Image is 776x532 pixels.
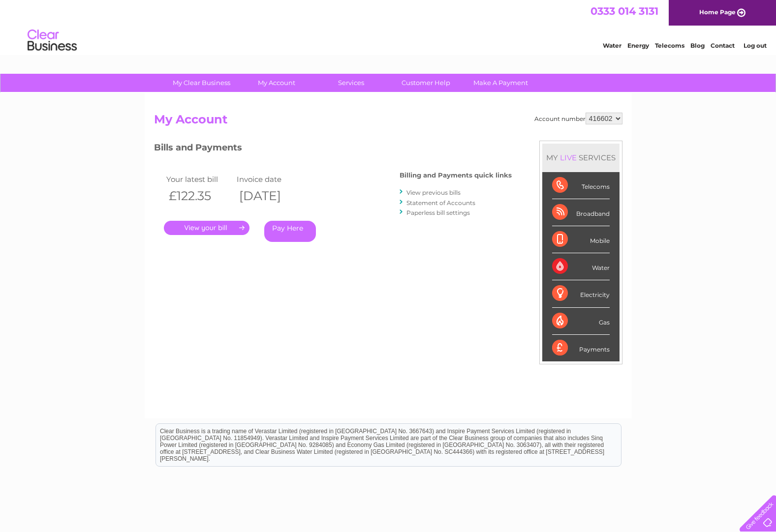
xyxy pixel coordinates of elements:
div: Telecoms [552,172,610,199]
a: Contact [711,42,735,49]
a: . [164,221,249,235]
a: Log out [744,42,767,49]
div: Clear Business is a trading name of Verastar Limited (registered in [GEOGRAPHIC_DATA] No. 3667643... [156,5,621,48]
a: Pay Here [264,221,316,242]
td: Invoice date [234,173,305,186]
a: Energy [627,42,649,49]
img: logo.png [27,26,77,56]
a: 0333 014 3131 [590,5,658,17]
div: LIVE [558,153,579,162]
a: Customer Help [385,74,466,92]
div: Gas [552,308,610,335]
td: Your latest bill [164,173,235,186]
th: [DATE] [234,186,305,206]
div: Broadband [552,199,610,226]
div: Account number [534,113,622,124]
a: Services [310,74,392,92]
a: Telecoms [655,42,684,49]
th: £122.35 [164,186,235,206]
h2: My Account [154,113,622,131]
a: View previous bills [406,189,461,196]
a: My Account [236,74,317,92]
div: Payments [552,335,610,361]
h3: Bills and Payments [154,141,512,158]
a: Statement of Accounts [406,199,475,207]
a: Paperless bill settings [406,209,470,216]
a: My Clear Business [161,74,242,92]
a: Make A Payment [460,74,541,92]
div: MY SERVICES [542,144,620,172]
div: Mobile [552,226,610,253]
a: Water [603,42,621,49]
h4: Billing and Payments quick links [400,172,512,179]
div: Electricity [552,280,610,307]
a: Blog [690,42,705,49]
div: Water [552,253,610,280]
